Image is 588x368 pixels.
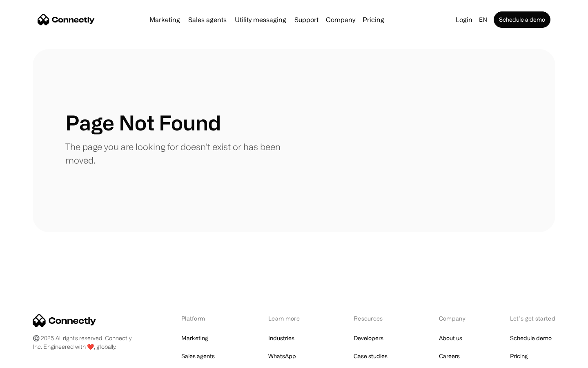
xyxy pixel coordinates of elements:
[181,314,226,323] div: Platform
[268,314,311,323] div: Learn more
[65,140,294,167] p: The page you are looking for doesn't exist or has been moved.
[8,353,49,365] aside: Language selected: English
[479,14,487,25] div: en
[268,350,296,362] a: WhatsApp
[354,350,388,362] a: Case studies
[359,16,388,23] a: Pricing
[291,16,322,23] a: Support
[510,332,552,344] a: Schedule demo
[354,332,383,344] a: Developers
[232,16,290,23] a: Utility messaging
[185,16,230,23] a: Sales agents
[494,11,550,28] a: Schedule a demo
[439,314,468,323] div: Company
[510,350,528,362] a: Pricing
[452,14,476,25] a: Login
[510,314,555,323] div: Let’s get started
[16,354,49,365] ul: Language list
[268,332,294,344] a: Industries
[65,110,221,135] h1: Page Not Found
[439,350,460,362] a: Careers
[326,14,355,25] div: Company
[354,314,396,323] div: Resources
[146,16,183,23] a: Marketing
[439,332,462,344] a: About us
[181,332,208,344] a: Marketing
[181,350,215,362] a: Sales agents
